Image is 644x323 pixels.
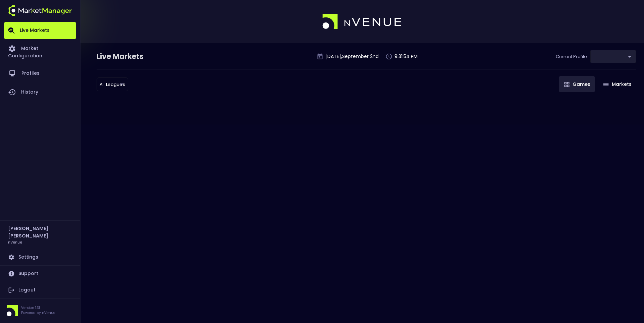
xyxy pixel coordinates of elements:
[4,64,76,83] a: Profiles
[4,266,76,282] a: Support
[556,53,587,60] p: Current Profile
[325,53,379,60] p: [DATE] , September 2 nd
[4,249,76,265] a: Settings
[4,83,76,102] a: History
[394,53,418,60] p: 9:31:54 PM
[4,305,76,316] div: Version 1.31Powered by nVenue
[564,82,570,87] img: gameIcon
[21,310,55,315] p: Powered by nVenue
[603,83,609,86] img: gameIcon
[590,50,636,63] div: ​
[8,5,72,16] img: logo
[97,77,128,91] div: ​
[4,39,76,64] a: Market Configuration
[4,22,76,39] a: Live Markets
[97,51,178,62] div: Live Markets
[8,239,22,245] h3: nVenue
[21,305,55,310] p: Version 1.31
[598,76,636,92] button: Markets
[322,14,402,30] img: logo
[8,225,72,239] h2: [PERSON_NAME] [PERSON_NAME]
[559,76,595,92] button: Games
[4,282,76,298] a: Logout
